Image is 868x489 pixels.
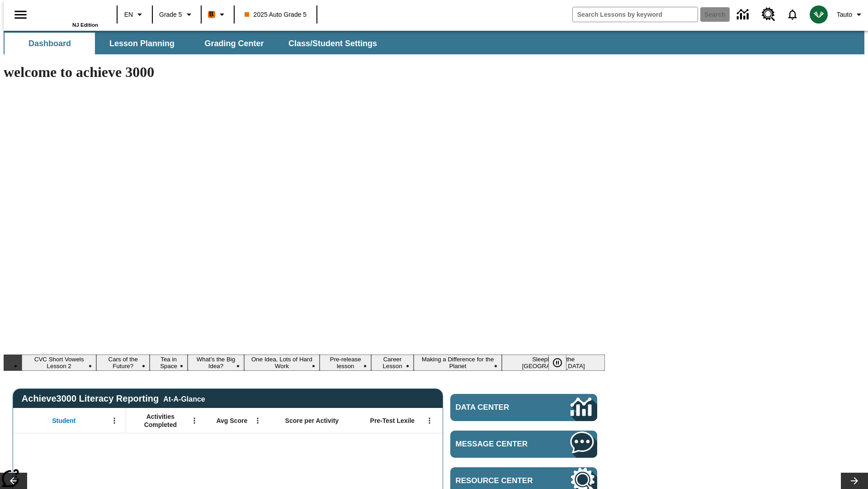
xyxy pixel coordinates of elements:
[423,414,436,427] button: Open Menu
[189,33,279,54] button: Grading Center
[188,355,244,371] button: Slide 4 What's the Big Idea?
[781,3,804,26] a: Notifications
[109,38,175,49] span: Lesson Planning
[96,355,150,371] button: Slide 2 Cars of the Future?
[39,4,98,22] a: Home
[28,38,71,49] span: Dashboard
[450,431,597,458] a: Message Center
[370,417,415,425] span: Pre-Test Lexile
[320,355,372,371] button: Slide 6 Pre-release lesson
[281,33,384,54] button: Class/Student Settings
[22,355,96,371] button: Slide 1 CVC Short Vowels Lesson 2
[548,355,566,371] button: Pause
[204,38,264,49] span: Grading Center
[204,6,231,23] button: Boost Class color is orange. Change class color
[841,473,868,489] button: Lesson carousel, Next
[120,6,149,23] button: Language: EN, Select a language
[456,403,540,412] span: Data Center
[450,394,597,421] a: Data Center
[756,2,781,27] a: Resource Center, Will open in new tab
[810,5,828,24] img: avatar image
[573,7,698,22] input: search field
[52,417,75,425] span: Student
[245,10,307,19] span: 2025 Auto Grade 5
[131,412,190,429] span: Activities Completed
[456,476,543,485] span: Resource Center
[244,355,320,371] button: Slide 5 One Idea, Lots of Hard Work
[456,440,543,449] span: Message Center
[209,9,214,20] span: B
[288,38,377,49] span: Class/Student Settings
[216,417,247,425] span: Avg Score
[108,414,121,427] button: Open Menu
[22,393,205,404] span: Achieve3000 Literacy Reporting
[5,33,95,54] button: Dashboard
[4,31,864,54] div: SubNavbar
[548,355,576,371] div: Pause
[251,414,264,427] button: Open Menu
[124,10,133,19] span: EN
[159,10,182,19] span: Grade 5
[371,355,413,371] button: Slide 7 Career Lesson
[156,6,198,23] button: Grade: Grade 5, Select a grade
[39,3,98,28] div: Home
[833,6,868,23] button: Profile/Settings
[837,10,852,19] span: Tauto
[72,22,98,28] span: NJ Edition
[731,2,756,27] a: Data Center
[7,1,34,28] button: Open side menu
[285,417,339,425] span: Score per Activity
[188,414,201,427] button: Open Menu
[163,393,205,403] div: At-A-Glance
[97,33,187,54] button: Lesson Planning
[4,33,385,54] div: SubNavbar
[502,355,605,371] button: Slide 9 Sleepless in the Animal Kingdom
[4,64,605,81] h1: welcome to achieve 3000
[414,355,502,371] button: Slide 8 Making a Difference for the Planet
[804,3,833,26] button: Select a new avatar
[150,355,188,371] button: Slide 3 Tea in Space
